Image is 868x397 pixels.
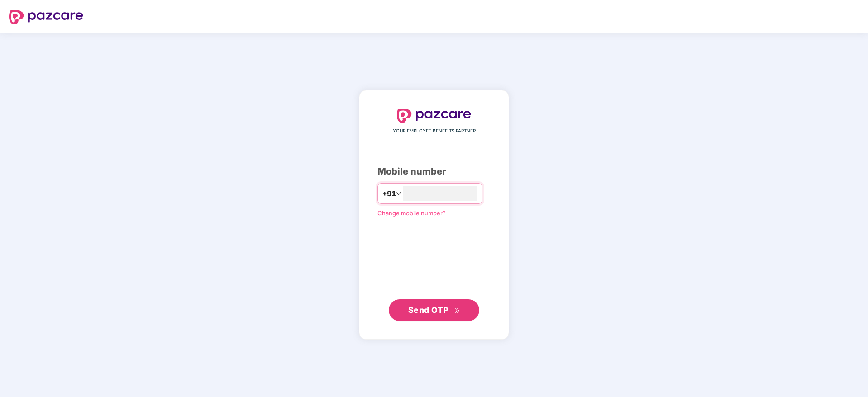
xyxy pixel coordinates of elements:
[393,128,476,135] span: YOUR EMPLOYEE BENEFITS PARTNER
[382,188,396,199] span: +91
[377,209,446,217] a: Change mobile number?
[389,299,479,321] button: Send OTPdouble-right
[408,305,448,315] span: Send OTP
[454,308,460,314] span: double-right
[9,10,83,24] img: logo
[396,191,401,196] span: down
[397,109,471,123] img: logo
[377,165,491,179] div: Mobile number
